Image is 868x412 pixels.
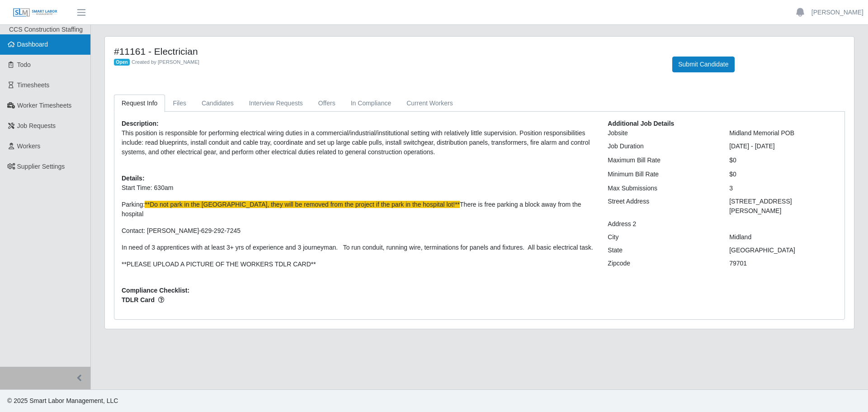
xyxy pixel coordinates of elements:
div: Jobsite [601,128,722,138]
span: Supplier Settings [17,163,65,170]
a: Offers [311,95,343,112]
div: [DATE] - [DATE] [722,142,844,151]
div: State [601,246,722,255]
div: Job Duration [601,142,722,151]
div: Address 2 [601,219,722,229]
p: Parking: There is free parking a block away from the hospital [122,200,594,219]
b: Details: [122,175,145,182]
b: Description: [122,120,159,127]
img: SLM Logo [13,8,58,18]
b: Additional Job Details [608,120,674,127]
p: Start Time: 630am [122,183,594,193]
a: Request Info [114,95,165,112]
a: Files [165,95,194,112]
span: **Do not park in the [GEOGRAPHIC_DATA], they will be removed from the project if the park in the ... [145,201,460,208]
div: Midland [722,232,844,242]
div: Max Submissions [601,184,722,193]
a: Interview Requests [241,95,311,112]
div: Street Address [601,197,722,216]
div: Zipcode [601,259,722,268]
span: TDLR Card [122,295,594,305]
div: Minimum Bill Rate [601,170,722,179]
div: City [601,232,722,242]
span: Created by [PERSON_NAME] [132,59,199,65]
div: [GEOGRAPHIC_DATA] [722,246,844,255]
span: Workers [17,142,41,150]
span: Dashboard [17,41,48,48]
h4: #11161 - Electrician [114,46,659,57]
div: Maximum Bill Rate [601,156,722,165]
button: Submit Candidate [672,57,734,72]
span: © 2025 Smart Labor Management, LLC [7,397,118,404]
div: $0 [722,170,844,179]
p: **PLEASE UPLOAD A PICTURE OF THE WORKERS TDLR CARD** [122,260,594,269]
div: $0 [722,156,844,165]
b: Compliance Checklist: [122,287,189,294]
a: In Compliance [343,95,399,112]
span: Timesheets [17,81,50,89]
p: This position is responsible for performing electrical wiring duties in a commercial/industrial/i... [122,128,594,157]
a: [PERSON_NAME] [811,8,863,17]
span: Job Requests [17,122,56,129]
p: Contact: [PERSON_NAME]-629-292-7245 [122,226,594,236]
div: 3 [722,184,844,193]
div: 79701 [722,259,844,268]
a: Current Workers [399,95,460,112]
span: Open [114,59,130,66]
p: In need of 3 apprentices with at least 3+ yrs of experience and 3 journeyman. To run conduit, run... [122,243,594,252]
a: Candidates [194,95,241,112]
span: Todo [17,61,31,68]
div: Midland Memorial POB [722,128,844,138]
span: CCS Construction Staffing [9,26,83,33]
span: Worker Timesheets [17,102,71,109]
div: [STREET_ADDRESS][PERSON_NAME] [722,197,844,216]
